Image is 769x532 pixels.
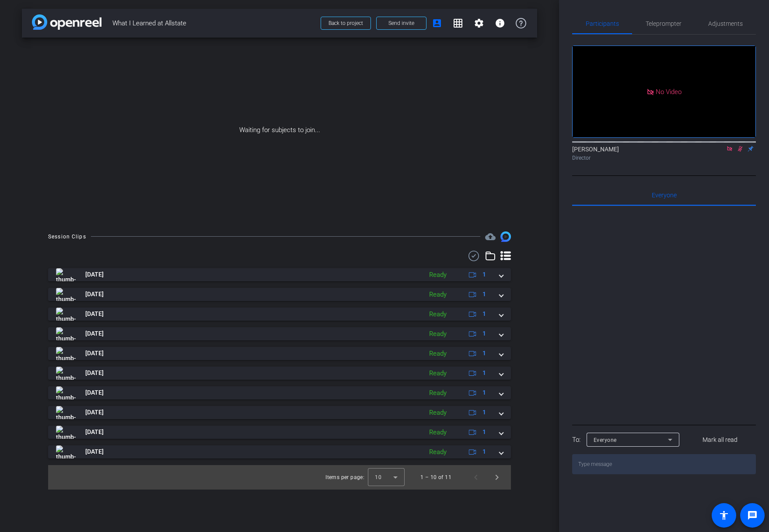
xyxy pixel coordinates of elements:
button: Back to project [321,17,371,30]
div: Waiting for subjects to join... [22,38,537,223]
span: [DATE] [85,447,104,456]
mat-icon: message [747,510,758,521]
span: [DATE] [85,270,104,279]
mat-expansion-panel-header: thumb-nail[DATE]Ready1 [48,445,511,458]
span: [DATE] [85,309,104,318]
div: Ready [425,290,451,300]
span: Destinations for your clips [485,231,496,242]
button: Next page [486,467,507,488]
span: 1 [482,329,486,338]
span: 1 [482,309,486,318]
div: Ready [425,427,451,437]
span: Teleprompter [646,21,682,27]
mat-expansion-panel-header: thumb-nail[DATE]Ready1 [48,308,511,321]
img: thumb-nail [56,268,76,281]
span: What I Learned at Allstate [112,14,315,32]
mat-expansion-panel-header: thumb-nail[DATE]Ready1 [48,406,511,419]
span: 1 [482,447,486,456]
span: [DATE] [85,427,104,437]
div: Ready [425,447,451,457]
div: Session Clips [48,232,86,241]
mat-expansion-panel-header: thumb-nail[DATE]Ready1 [48,386,511,399]
img: thumb-nail [56,445,76,458]
mat-icon: cloud_upload [485,231,496,242]
div: Ready [425,388,451,398]
img: thumb-nail [56,406,76,419]
mat-icon: info [495,18,505,28]
span: [DATE] [85,290,104,299]
img: thumb-nail [56,426,76,439]
img: thumb-nail [56,386,76,399]
span: [DATE] [85,388,104,397]
mat-icon: grid_on [453,18,463,28]
img: thumb-nail [56,308,76,321]
mat-expansion-panel-header: thumb-nail[DATE]Ready1 [48,367,511,380]
span: 1 [482,349,486,358]
span: Back to project [329,20,363,26]
span: No Video [656,87,682,95]
div: Ready [425,408,451,418]
div: Ready [425,309,451,319]
span: 1 [482,290,486,299]
div: 1 – 10 of 11 [420,473,451,482]
div: Ready [425,270,451,280]
span: 1 [482,427,486,437]
div: Ready [425,329,451,339]
mat-icon: account_box [432,18,442,28]
div: Items per page: [325,473,364,482]
span: [DATE] [85,349,104,358]
span: 1 [482,408,486,417]
button: Mark all read [685,432,756,448]
button: Previous page [465,467,486,488]
span: [DATE] [85,408,104,417]
div: To: [572,435,580,445]
mat-icon: accessibility [719,510,729,521]
button: Send invite [376,17,426,30]
img: Session clips [500,231,511,242]
span: [DATE] [85,368,104,378]
img: app-logo [32,14,101,30]
img: thumb-nail [56,367,76,380]
mat-icon: settings [474,18,484,28]
mat-expansion-panel-header: thumb-nail[DATE]Ready1 [48,268,511,281]
span: Send invite [388,20,414,27]
img: thumb-nail [56,327,76,340]
img: thumb-nail [56,347,76,360]
div: Ready [425,349,451,359]
span: Adjustments [708,21,743,27]
mat-expansion-panel-header: thumb-nail[DATE]Ready1 [48,426,511,439]
span: Everyone [652,192,677,198]
img: thumb-nail [56,288,76,301]
span: [DATE] [85,329,104,338]
span: 1 [482,368,486,378]
mat-expansion-panel-header: thumb-nail[DATE]Ready1 [48,288,511,301]
span: Participants [586,21,619,27]
span: 1 [482,388,486,397]
span: Mark all read [703,435,738,444]
mat-expansion-panel-header: thumb-nail[DATE]Ready1 [48,347,511,360]
span: Everyone [594,437,617,443]
span: 1 [482,270,486,279]
mat-expansion-panel-header: thumb-nail[DATE]Ready1 [48,327,511,340]
div: Director [572,154,756,162]
div: [PERSON_NAME] [572,145,756,162]
div: Ready [425,368,451,378]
